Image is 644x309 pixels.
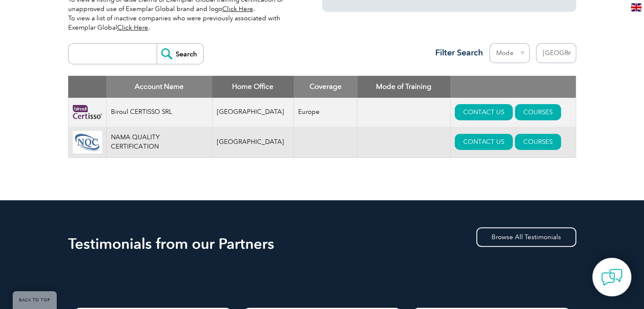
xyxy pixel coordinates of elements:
img: en [631,3,641,11]
a: Click Here [222,5,253,13]
a: BACK TO TOP [13,291,57,309]
td: NAMA QUALITY CERTIFICATION [106,127,212,158]
th: Account Name: activate to sort column descending [106,76,212,98]
a: CONTACT US [455,134,513,150]
td: Biroul CERTISSO SRL [106,98,212,127]
td: [GEOGRAPHIC_DATA] [212,127,294,158]
a: COURSES [515,134,561,150]
a: Browse All Testimonials [476,227,576,247]
h3: Filter Search [430,47,483,58]
img: 870f6014-ce33-ef11-8e4e-002248972526-logo.jpg [73,131,102,153]
input: Search [157,44,203,64]
th: Coverage: activate to sort column ascending [294,76,357,98]
td: [GEOGRAPHIC_DATA] [212,98,294,127]
th: : activate to sort column ascending [451,76,576,98]
h2: Testimonials from our Partners [68,237,576,251]
a: CONTACT US [455,104,513,120]
img: 48480d59-8fd2-ef11-a72f-002248108aed-logo.png [73,105,102,119]
a: COURSES [515,104,561,120]
td: Europe [294,98,357,127]
a: Click Here [117,24,148,31]
th: Home Office: activate to sort column ascending [212,76,294,98]
img: contact-chat.png [601,267,622,288]
th: Mode of Training: activate to sort column ascending [357,76,451,98]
